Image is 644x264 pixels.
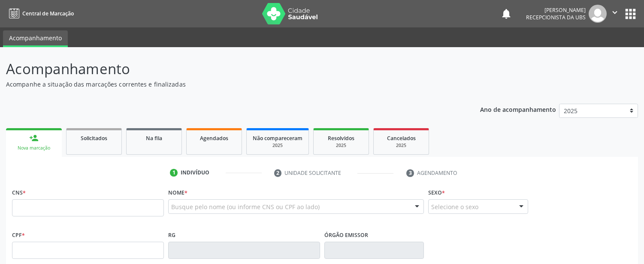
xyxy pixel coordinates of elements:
p: Ano de acompanhamento [480,104,556,114]
div: 2025 [253,142,302,149]
div: 2025 [320,142,363,149]
button:  [607,5,623,23]
div: 1 [170,169,178,177]
label: Nome [168,186,187,199]
label: CNS [12,186,26,199]
span: Não compareceram [253,135,302,142]
a: Central de Marcação [6,6,74,21]
span: Central de Marcação [22,10,74,17]
span: Solicitados [81,135,107,142]
span: Selecione o sexo [431,202,478,211]
span: Recepcionista da UBS [526,14,586,21]
div: [PERSON_NAME] [526,6,586,14]
span: Cancelados [387,135,416,142]
div: 2025 [380,142,423,149]
button: notifications [500,8,512,20]
span: Na fila [146,135,162,142]
a: Acompanhamento [3,30,68,47]
span: Agendados [200,135,228,142]
div: Indivíduo [181,169,209,177]
p: Acompanhamento [6,58,448,80]
span: Resolvidos [328,135,354,142]
label: Sexo [428,186,445,199]
label: RG [168,228,175,242]
div: person_add [29,133,39,143]
div: Nova marcação [12,145,56,151]
label: Órgão emissor [324,228,368,242]
button: apps [623,6,638,21]
i:  [610,8,620,17]
img: img [589,5,607,23]
span: Busque pelo nome (ou informe CNS ou CPF ao lado) [171,202,320,211]
p: Acompanhe a situação das marcações correntes e finalizadas [6,80,448,89]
